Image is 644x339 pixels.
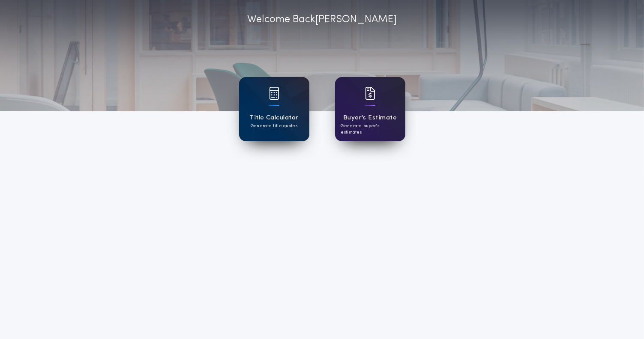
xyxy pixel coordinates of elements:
h1: Buyer's Estimate [343,113,397,123]
a: card iconBuyer's EstimateGenerate buyer's estimates [335,77,405,141]
p: Generate buyer's estimates [341,123,399,136]
p: Welcome Back [PERSON_NAME] [247,12,397,27]
h1: Title Calculator [249,113,298,123]
img: card icon [269,87,279,100]
p: Generate title quotes [251,123,297,129]
a: card iconTitle CalculatorGenerate title quotes [239,77,309,141]
img: card icon [365,87,375,100]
